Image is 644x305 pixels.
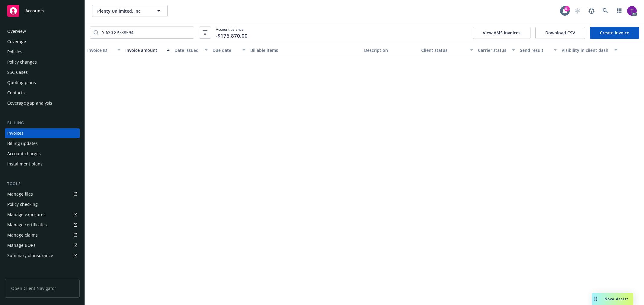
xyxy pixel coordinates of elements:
[592,293,600,305] div: Drag to move
[7,251,53,260] div: Summary of insurance
[5,149,80,159] a: Account charges
[7,78,36,87] div: Quoting plans
[7,88,25,98] div: Contacts
[5,210,80,219] a: Manage exposures
[5,189,80,199] a: Manage files
[125,47,163,53] div: Invoice amount
[172,43,210,57] button: Date issued
[5,120,80,126] div: Billing
[5,78,80,87] a: Quoting plans
[478,47,508,53] div: Carrier status
[94,30,98,35] svg: Search
[87,47,114,53] div: Invoice ID
[562,47,611,53] div: Visibility in client dash
[250,47,359,53] div: Billable items
[5,241,80,250] a: Manage BORs
[5,98,80,108] a: Coverage gap analysis
[7,241,36,250] div: Manage BORs
[627,6,637,16] img: photo
[592,293,633,305] button: Nova Assist
[5,88,80,98] a: Contacts
[590,27,639,39] a: Create Invoice
[604,296,628,301] span: Nova Assist
[7,139,38,148] div: Billing updates
[7,128,24,138] div: Invoices
[421,47,467,53] div: Client status
[7,47,22,57] div: Policies
[5,181,80,187] div: Tools
[5,128,80,138] a: Invoices
[7,37,26,46] div: Coverage
[7,27,26,36] div: Overview
[7,149,41,159] div: Account charges
[5,139,80,148] a: Billing updates
[5,200,80,209] a: Policy checking
[5,279,80,298] span: Open Client Navigator
[7,68,28,77] div: SSC Cases
[5,220,80,230] a: Manage certificates
[85,43,123,57] button: Invoice ID
[7,159,43,169] div: Installment plans
[92,5,168,17] button: Plenty Unlimited, Inc.
[5,272,80,278] div: Analytics hub
[585,5,598,17] a: Report a Bug
[216,27,248,38] span: Account balance
[476,43,517,57] button: Carrier status
[5,27,80,36] a: Overview
[123,43,172,57] button: Invoice amount
[5,57,80,67] a: Policy changes
[572,5,584,17] a: Start snowing
[419,43,476,57] button: Client status
[364,47,416,53] div: Description
[7,230,38,240] div: Manage claims
[535,27,585,39] button: Download CSV
[248,43,362,57] button: Billable items
[98,27,194,38] input: Filter by keyword...
[7,98,52,108] div: Coverage gap analysis
[216,32,248,40] span: -$176,870.00
[362,43,419,57] button: Description
[213,47,239,53] div: Due date
[7,189,33,199] div: Manage files
[210,43,248,57] button: Due date
[175,47,201,53] div: Date issued
[97,8,149,14] span: Plenty Unlimited, Inc.
[7,210,46,219] div: Manage exposures
[599,5,611,17] a: Search
[7,200,38,209] div: Policy checking
[25,8,44,13] span: Accounts
[517,43,559,57] button: Send result
[559,43,620,57] button: Visibility in client dash
[520,47,550,53] div: Send result
[5,68,80,77] a: SSC Cases
[5,230,80,240] a: Manage claims
[564,6,570,11] div: 51
[5,47,80,57] a: Policies
[5,2,80,19] a: Accounts
[5,251,80,260] a: Summary of insurance
[7,57,37,67] div: Policy changes
[473,27,530,39] button: View AMS invoices
[5,37,80,46] a: Coverage
[613,5,625,17] a: Switch app
[7,220,47,230] div: Manage certificates
[5,159,80,169] a: Installment plans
